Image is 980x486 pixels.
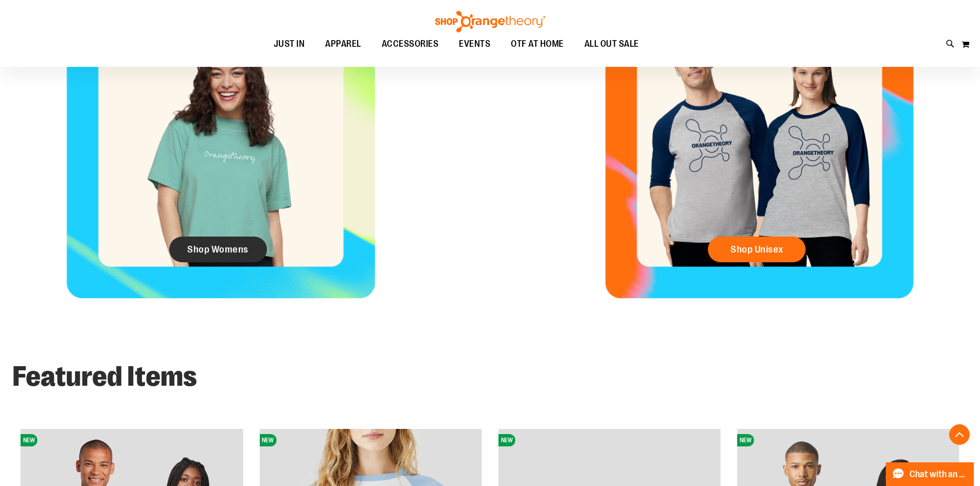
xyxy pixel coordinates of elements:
[169,237,267,262] a: Shop Womens
[259,434,276,446] span: NEW
[459,32,490,56] span: EVENTS
[434,11,547,32] img: Shop Orangetheory
[382,32,439,56] span: ACCESSORIES
[12,361,197,392] strong: Featured Items
[708,237,806,262] a: Shop Unisex
[584,32,639,56] span: ALL OUT SALE
[511,32,564,56] span: OTF AT HOME
[274,32,305,56] span: JUST IN
[730,244,783,255] span: Shop Unisex
[886,462,974,486] button: Chat with an Expert
[187,244,248,255] span: Shop Womens
[737,434,754,446] span: NEW
[325,32,361,56] span: APPAREL
[498,434,515,446] span: NEW
[910,470,968,479] span: Chat with an Expert
[949,424,970,445] button: Back To Top
[21,434,38,446] span: NEW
